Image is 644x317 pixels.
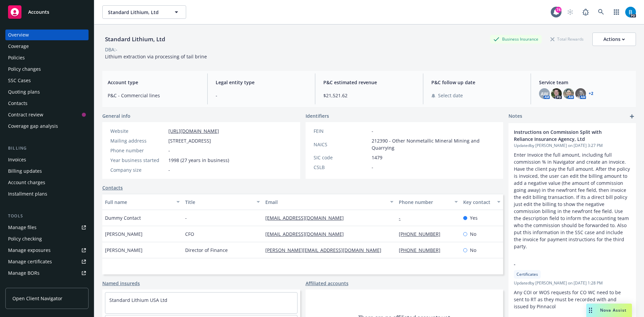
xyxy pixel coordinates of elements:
[105,230,143,237] span: [PERSON_NAME]
[5,41,89,52] a: Coverage
[168,137,211,144] span: [STREET_ADDRESS]
[431,79,523,86] span: P&C follow up date
[461,194,503,210] button: Key contact
[5,52,89,63] a: Policies
[438,92,463,99] span: Select date
[575,88,586,99] img: photo
[5,87,89,97] a: Quoting plans
[314,164,369,171] div: CSLB
[168,128,219,134] a: [URL][DOMAIN_NAME]
[5,3,89,21] a: Accounts
[5,64,89,74] a: Policy changes
[372,154,382,161] span: 1479
[8,121,58,131] div: Coverage gap analysis
[579,5,592,19] a: Report a Bug
[8,52,25,63] div: Policies
[314,141,369,148] div: NAICS
[5,166,89,176] a: Billing updates
[399,215,406,221] a: -
[592,33,636,46] button: Actions
[323,79,415,86] span: P&C estimated revenue
[5,256,89,267] a: Manage certificates
[555,7,561,13] div: 74
[372,127,373,135] span: -
[396,194,460,210] button: Phone number
[110,147,166,154] div: Phone number
[168,147,170,154] span: -
[5,279,89,290] a: Summary of insurance
[105,53,207,60] span: Lithium extraction via processing of tail brine
[8,233,42,244] div: Policy checking
[182,194,263,210] button: Title
[517,271,538,277] span: Certificates
[5,222,89,233] a: Manage files
[399,247,446,253] a: [PHONE_NUMBER]
[265,247,387,253] a: [PERSON_NAME][EMAIL_ADDRESS][DOMAIN_NAME]
[102,35,168,44] div: Standard Lithium, Ltd
[168,166,170,173] span: -
[5,121,89,131] a: Coverage gap analysis
[547,35,587,43] div: Total Rewards
[185,214,187,221] span: -
[265,215,349,221] a: [EMAIL_ADDRESS][DOMAIN_NAME]
[5,213,89,219] div: Tools
[563,88,574,99] img: photo
[514,152,631,250] span: Enter Invoice the full amount, including full commission % in Navigator and create an invoice. Ha...
[586,304,632,317] button: Nova Assist
[108,9,166,16] span: Standard Lithium, Ltd
[5,245,89,256] a: Manage exposures
[28,9,49,15] span: Accounts
[168,157,229,164] span: 1998 (27 years in business)
[5,189,89,199] a: Installment plans
[508,112,522,120] span: Notes
[12,295,62,302] span: Open Client Navigator
[105,247,143,254] span: [PERSON_NAME]
[185,199,253,206] div: Title
[323,92,415,99] span: $21,521.62
[216,92,307,99] span: -
[314,127,369,135] div: FEIN
[8,109,43,120] div: Contract review
[185,230,194,237] span: CFO
[5,30,89,40] a: Overview
[8,87,40,97] div: Quoting plans
[514,128,613,143] span: Instructions on Commission Split with Reliance Insurance Agency, Ltd
[470,214,478,221] span: Yes
[589,92,593,96] a: +2
[610,5,623,19] a: Switch app
[8,245,51,256] div: Manage exposures
[470,247,476,254] span: No
[514,143,631,149] span: Updated by [PERSON_NAME] on [DATE] 3:27 PM
[265,231,349,237] a: [EMAIL_ADDRESS][DOMAIN_NAME]
[102,280,140,287] a: Named insureds
[508,123,636,255] div: Instructions on Commission Split with Reliance Insurance Agency, LtdUpdatedby [PERSON_NAME] on [D...
[185,247,228,254] span: Director of Finance
[8,98,28,109] div: Contacts
[625,7,636,17] img: photo
[8,41,29,52] div: Coverage
[263,194,396,210] button: Email
[102,112,130,119] span: General info
[628,112,636,120] a: add
[105,199,172,206] div: Full name
[586,304,595,317] div: Drag to move
[8,154,26,165] div: Invoices
[306,112,329,119] span: Identifiers
[514,261,613,268] span: -
[102,5,186,19] button: Standard Lithium, Ltd
[514,280,631,286] span: Updated by [PERSON_NAME] on [DATE] 1:28 PM
[105,214,141,221] span: Dummy Contact
[314,154,369,161] div: SIC code
[5,109,89,120] a: Contract review
[8,30,29,40] div: Overview
[603,33,625,46] div: Actions
[110,137,166,144] div: Mailing address
[110,157,166,164] div: Year business started
[5,233,89,244] a: Policy checking
[594,5,608,19] a: Search
[463,199,493,206] div: Key contact
[5,268,89,278] a: Manage BORs
[8,189,47,199] div: Installment plans
[216,79,307,86] span: Legal entity type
